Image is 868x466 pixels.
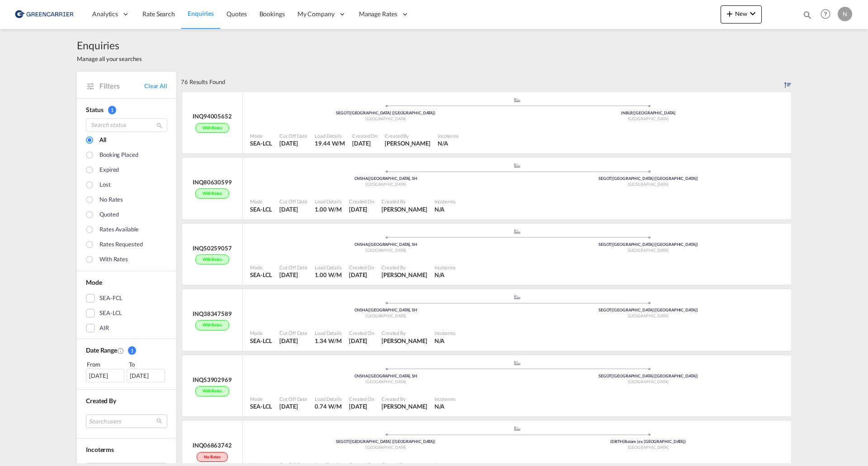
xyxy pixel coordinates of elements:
[181,355,791,421] div: INQ53902969With rates assets/icons/custom/ship-fill.svgassets/icons/custom/roll-o-plane.svgOrigin...
[279,402,307,410] div: 7 Aug 2025
[818,6,833,22] span: Help
[599,176,698,181] span: SEGOT [GEOGRAPHIC_DATA] ([GEOGRAPHIC_DATA])
[279,337,307,345] div: 7 Aug 2025
[802,10,812,20] md-icon: icon-magnify
[365,313,406,318] span: [GEOGRAPHIC_DATA]
[336,110,435,115] span: SEGOT [GEOGRAPHIC_DATA] ([GEOGRAPHIC_DATA])
[195,123,229,133] div: With rates
[297,9,335,19] span: My Company
[279,205,307,213] div: 8 Aug 2025
[195,254,229,265] div: With rates
[197,452,227,462] div: No rates
[195,188,229,199] div: With rates
[99,81,144,91] span: Filters
[315,139,345,147] div: 19.44 W/M
[349,329,374,336] div: Created On
[434,329,456,336] div: Incoterms
[128,346,136,355] span: 1
[354,242,417,247] span: CNSHA [GEOGRAPHIC_DATA], SH
[92,9,118,19] span: Analytics
[193,441,232,449] div: INQ06863742
[365,116,406,121] span: [GEOGRAPHIC_DATA]
[279,403,297,410] span: [DATE]
[99,136,106,146] div: All
[382,206,427,213] span: [PERSON_NAME]
[127,369,165,382] div: [DATE]
[86,106,103,113] span: Status
[747,8,758,19] md-icon: icon-chevron-down
[279,139,307,147] div: 8 Aug 2025
[156,122,163,129] md-icon: icon-magnify
[434,264,456,271] div: Incoterms
[724,8,735,19] md-icon: icon-plus 400-fg
[86,309,167,318] md-checkbox: SEA-LCL
[99,151,138,160] div: Booking placed
[628,248,669,253] span: [GEOGRAPHIC_DATA]
[354,176,417,181] span: CNSHA [GEOGRAPHIC_DATA], SH
[108,106,116,114] span: 1
[434,402,445,410] div: N/A
[611,373,613,378] span: |
[99,309,122,318] div: SEA-LCL
[99,225,139,235] div: Rates available
[279,395,307,402] div: Cut Off Date
[315,395,342,402] div: Load Details
[99,240,143,250] div: Rates Requested
[434,271,445,279] div: N/A
[349,198,374,205] div: Created On
[188,9,214,17] span: Enquiries
[354,307,417,312] span: CNSHA [GEOGRAPHIC_DATA], SH
[802,10,812,24] div: icon-magnify
[838,7,852,21] div: N
[86,369,124,382] div: [DATE]
[193,244,232,252] div: INQ50259057
[382,271,427,279] div: Nicolas Myrén
[628,116,669,121] span: [GEOGRAPHIC_DATA]
[354,373,417,378] span: CNSHA [GEOGRAPHIC_DATA], SH
[86,446,114,453] span: Incoterms
[434,395,456,402] div: Incoterms
[611,176,613,181] span: |
[818,6,838,23] div: Help
[144,82,167,90] a: Clear All
[99,210,118,220] div: Quoted
[365,379,406,384] span: [GEOGRAPHIC_DATA]
[368,176,369,181] span: |
[181,72,225,92] div: 76 Results Found
[349,205,374,213] div: 8 Aug 2025
[86,360,167,382] span: From To [DATE][DATE]
[368,307,369,312] span: |
[77,38,142,52] span: Enquiries
[250,402,272,410] div: SEA-LCL
[315,132,345,139] div: Load Details
[434,337,445,345] div: N/A
[628,182,669,187] span: [GEOGRAPHIC_DATA]
[86,397,116,405] span: Created By
[349,395,374,402] div: Created On
[368,373,369,378] span: |
[250,264,272,271] div: Mode
[382,337,427,345] div: Daniel Hermansson
[365,182,406,187] span: [GEOGRAPHIC_DATA]
[438,132,459,139] div: Incoterms
[99,324,109,333] div: AIR
[352,140,370,147] span: [DATE]
[336,439,435,444] span: SEGOT [GEOGRAPHIC_DATA] ([GEOGRAPHIC_DATA])
[628,445,669,450] span: [GEOGRAPHIC_DATA]
[512,295,523,299] md-icon: assets/icons/custom/ship-fill.svg
[226,10,246,18] span: Quotes
[349,206,367,213] span: [DATE]
[349,264,374,271] div: Created On
[250,205,272,213] div: SEA-LCL
[279,264,307,271] div: Cut Off Date
[181,158,791,224] div: INQ80630599With rates assets/icons/custom/ship-fill.svgassets/icons/custom/roll-o-plane.svgOrigin...
[315,271,342,279] div: 1.00 W/M
[315,198,342,205] div: Load Details
[359,9,397,19] span: Manage Rates
[279,140,297,147] span: [DATE]
[611,307,613,312] span: |
[385,139,430,147] div: Eva Westling
[365,248,406,253] span: [GEOGRAPHIC_DATA]
[365,445,406,450] span: [GEOGRAPHIC_DATA]
[250,139,272,147] div: SEA-LCL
